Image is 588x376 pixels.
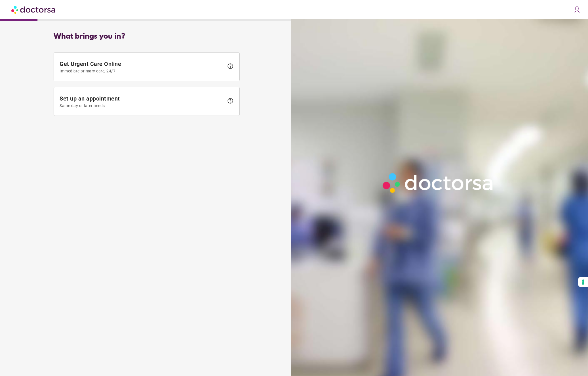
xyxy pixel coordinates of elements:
img: icons8-customer-100.png [573,6,581,14]
div: What brings you in? [54,32,240,41]
img: Logo-Doctorsa-trans-White-partial-flat.png [380,170,497,196]
span: help [227,97,234,104]
span: help [227,63,234,70]
span: Set up an appointment [60,95,224,108]
span: Get Urgent Care Online [60,60,224,73]
img: Doctorsa.com [11,3,56,16]
span: Immediate primary care, 24/7 [60,69,224,73]
span: Same day or later needs [60,103,224,108]
button: Your consent preferences for tracking technologies [578,277,588,287]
